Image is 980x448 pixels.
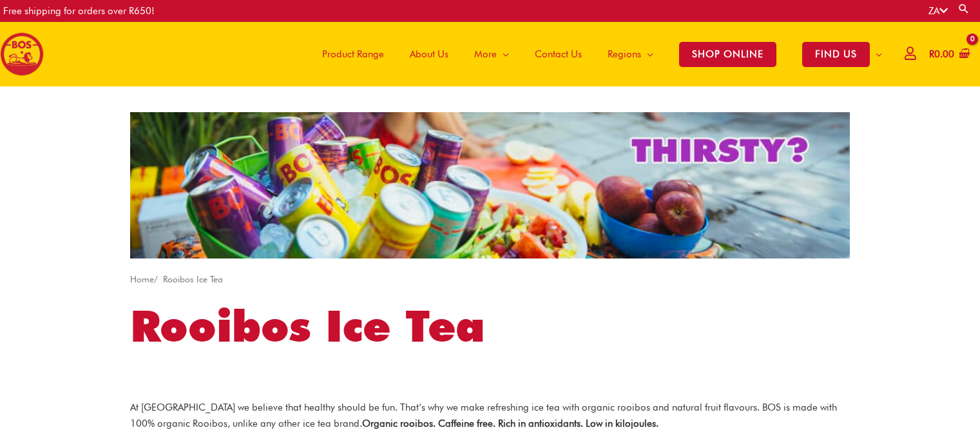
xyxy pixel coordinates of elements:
[802,42,870,67] span: FIND US
[130,112,850,258] img: screenshot
[535,35,582,73] span: Contact Us
[666,22,789,86] a: SHOP ONLINE
[362,418,658,429] strong: Organic rooibos. Caffeine free. Rich in antioxidants. Low in kilojoules.
[928,5,948,17] a: ZA
[130,400,850,432] p: At [GEOGRAPHIC_DATA] we believe that healthy should be fun. That’s why we make refreshing ice tea...
[410,35,448,73] span: About Us
[397,22,461,86] a: About Us
[608,35,641,73] span: Regions
[595,22,666,86] a: Regions
[929,48,934,60] span: R
[957,3,970,15] a: Search button
[522,22,595,86] a: Contact Us
[130,296,850,356] h1: Rooibos Ice Tea
[130,271,850,287] nav: Breadcrumb
[300,22,895,86] nav: Site Navigation
[929,48,954,60] bdi: 0.00
[927,40,970,69] a: View Shopping Cart, empty
[322,35,384,73] span: Product Range
[679,42,776,67] span: SHOP ONLINE
[461,22,522,86] a: More
[130,274,154,284] a: Home
[309,22,397,86] a: Product Range
[474,35,497,73] span: More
